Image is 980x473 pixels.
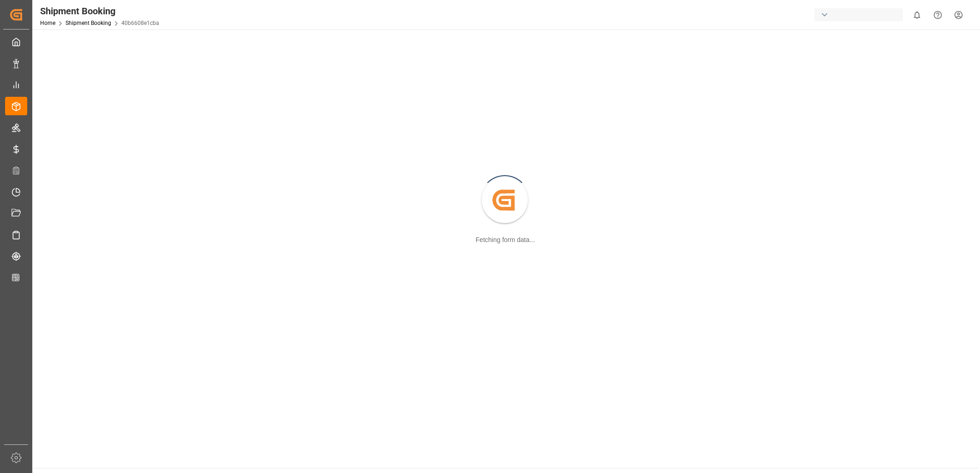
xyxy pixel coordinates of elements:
[907,5,927,25] button: show 0 new notifications
[40,20,55,26] a: Home
[927,5,948,25] button: Help Center
[40,4,159,18] div: Shipment Booking
[476,235,535,245] div: Fetching form data...
[66,20,111,26] a: Shipment Booking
